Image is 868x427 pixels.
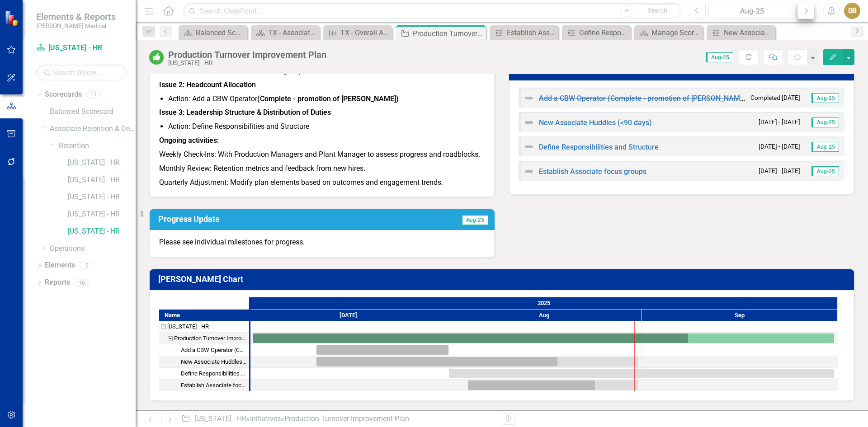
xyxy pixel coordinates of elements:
[45,277,70,288] a: Reports
[706,52,733,62] span: Aug-25
[159,80,256,89] strong: Issue 2: Headcount Allocation
[158,215,384,224] h3: Progress Update
[539,167,646,176] a: Establish Associate focus groups
[539,94,749,103] a: Add a CBW Operator (Complete - promotion of [PERSON_NAME])
[183,3,682,19] input: Search ClearPoint...
[253,27,317,38] a: TX - Associate Retention
[325,27,390,38] a: TX - Overall Associate Turnover (Rolling 12 Mos.)
[36,22,116,29] small: [PERSON_NAME] Medical
[168,94,485,104] li: Action: Add a CBW Operator
[59,141,136,151] a: Retention
[68,175,136,185] a: [US_STATE] - HR
[250,310,446,321] div: Jul
[159,368,249,380] div: Task: Start date: 2025-08-01 End date: 2025-09-30
[579,27,628,38] div: Define Responsibilities and Structure
[159,321,249,333] div: Task: Texas - HR Start date: 2025-07-01 End date: 2025-07-02
[168,50,326,60] div: Production Turnover Improvement Plan
[159,176,485,188] p: Quarterly Adjustment: Modify plan elements based on outcomes and engagement trends.
[68,209,136,220] a: [US_STATE] - HR
[524,93,534,103] img: Not Defined
[45,89,82,100] a: Scorecards
[759,118,800,127] small: [DATE] - [DATE]
[724,27,773,38] div: New Associate Huddles (<90 days)
[159,368,249,380] div: Define Responsibilities and Structure
[159,356,249,368] div: Task: Start date: 2025-07-11 End date: 2025-08-31
[86,91,101,99] div: 11
[159,380,249,391] div: Task: Start date: 2025-08-04 End date: 2025-08-31
[648,7,667,14] span: Search
[257,94,399,103] strong: (Complete - promotion of [PERSON_NAME])
[36,65,127,80] input: Search Below...
[468,380,638,390] div: Task: Start date: 2025-08-04 End date: 2025-08-31
[811,142,839,152] span: Aug-25
[642,310,838,321] div: Sep
[159,356,249,368] div: New Associate Huddles (<90 days)
[159,321,249,333] div: Texas - HR
[194,414,246,423] a: [US_STATE] - HR
[449,369,834,378] div: Task: Start date: 2025-08-01 End date: 2025-09-30
[159,108,331,117] strong: Issue 3: Leadership Structure & Distribution of Duties
[651,27,701,38] div: Manage Scorecards
[5,10,20,26] img: ClearPoint Strategy
[284,414,409,423] div: Production Turnover Improvement Plan
[181,380,246,391] div: Establish Associate focus groups
[68,192,136,202] a: [US_STATE] - HR
[159,344,249,356] div: Add a CBW Operator (Complete - promotion of Melanie Wanless)
[811,93,839,103] span: Aug-25
[149,50,164,65] img: On or Above Target
[340,27,390,38] div: TX - Overall Associate Turnover (Rolling 12 Mos.)
[159,333,249,344] div: Production Turnover Improvement Plan
[811,117,839,127] span: Aug-25
[446,310,642,321] div: Aug
[524,141,534,152] img: Not Defined
[196,27,245,38] div: Balanced Scorecard Welcome Page
[159,333,249,344] div: Task: Start date: 2025-07-01 End date: 2025-09-30
[45,260,75,271] a: Elements
[159,310,249,321] div: Name
[637,27,701,38] a: Manage Scorecards
[844,3,860,19] button: DB
[524,166,534,177] img: Not Defined
[159,162,485,176] p: Monthly Review: Retention metrics and feedback from new hires.
[492,27,556,38] a: Establish Associate focus groups
[635,5,680,17] button: Search
[181,27,245,38] a: Balanced Scorecard Welcome Page
[413,28,484,39] div: Production Turnover Improvement Plan
[708,3,795,19] button: Aug-25
[168,60,326,66] div: [US_STATE] - HR
[709,27,773,38] a: New Associate Huddles (<90 days)
[268,27,317,38] div: TX - Associate Retention
[750,94,800,102] small: Completed [DATE]
[158,275,849,284] h3: [PERSON_NAME] Chart
[159,380,249,391] div: Establish Associate focus groups
[811,166,839,176] span: Aug-25
[167,321,209,333] div: [US_STATE] - HR
[168,66,306,75] strong: Action 2: Establish Associate focus groups
[524,117,534,128] img: Not Defined
[564,27,628,38] a: Define Responsibilities and Structure
[250,297,838,309] div: 2025
[36,11,116,22] span: Elements & Reports
[539,143,659,151] a: Define Responsibilities and Structure
[68,226,136,237] a: [US_STATE] - HR
[159,148,485,162] p: Weekly Check-Ins: With Production Managers and Plant Manager to assess progress and roadblocks.
[159,136,219,145] strong: Ongoing activities:
[75,279,89,286] div: 16
[50,107,136,117] a: Balanced Scorecard
[50,244,136,254] a: Operations
[181,356,246,368] div: New Associate Huddles (<90 days)
[759,142,800,151] small: [DATE] - [DATE]
[181,414,495,424] div: » »
[253,333,834,343] div: Task: Start date: 2025-07-01 End date: 2025-09-30
[181,368,246,380] div: Define Responsibilities and Structure
[174,333,246,344] div: Production Turnover Improvement Plan
[181,344,246,356] div: Add a CBW Operator (Complete - promotion of [PERSON_NAME])
[507,27,556,38] div: Establish Associate focus groups
[712,6,792,17] div: Aug-25
[159,237,485,248] p: Please see individual milestones for progress.
[36,43,127,53] a: [US_STATE] - HR
[316,357,638,366] div: Task: Start date: 2025-07-11 End date: 2025-08-31
[168,122,485,132] li: Action: Define Responsibilities and Structure
[461,215,488,225] span: Aug-25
